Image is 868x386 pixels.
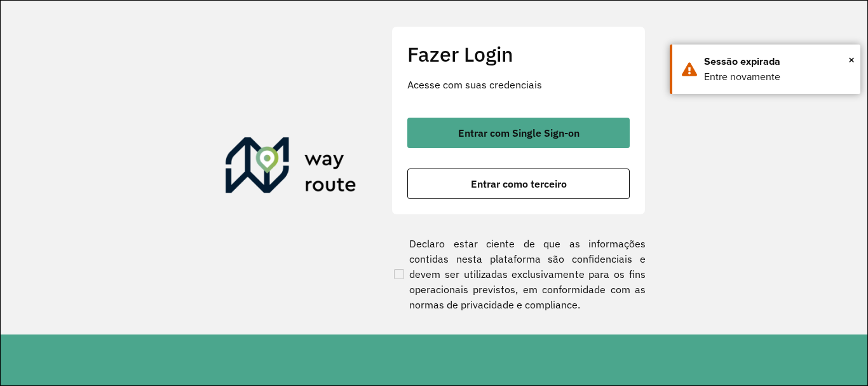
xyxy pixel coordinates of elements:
span: Entrar com Single Sign-on [458,128,580,138]
button: Close [848,50,855,69]
p: Acesse com suas credenciais [407,77,630,92]
span: Entrar como terceiro [471,179,567,189]
label: Declaro estar ciente de que as informações contidas nesta plataforma são confidenciais e devem se... [391,236,646,312]
button: button [407,169,630,199]
div: Sessão expirada [704,54,851,69]
span: × [848,50,855,69]
div: Entre novamente [704,69,851,85]
img: Roteirizador AmbevTech [226,137,356,198]
h2: Fazer Login [407,42,630,66]
button: button [407,118,630,148]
